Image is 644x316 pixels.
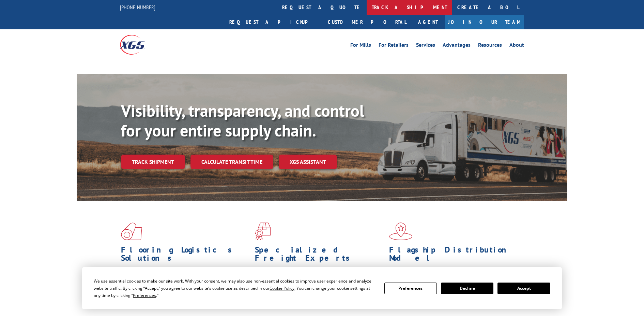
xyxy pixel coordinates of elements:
h1: Specialized Freight Experts [255,246,384,265]
a: XGS ASSISTANT [279,155,337,169]
button: Decline [441,283,493,294]
a: Calculate transit time [190,155,273,169]
a: Resources [478,42,502,50]
img: xgs-icon-flagship-distribution-model-red [389,222,413,240]
a: For Mills [350,42,371,50]
div: We use essential cookies to make our site work. With your consent, we may also use non-essential ... [94,277,376,299]
button: Accept [497,283,550,294]
span: Our agile distribution network gives you nationwide inventory management on demand. [389,265,515,282]
img: xgs-icon-total-supply-chain-intelligence-red [121,222,142,240]
img: xgs-icon-focused-on-flooring-red [255,222,271,240]
span: Cookie Policy [270,285,294,291]
a: About [509,42,524,50]
span: Preferences [133,292,156,298]
a: Request a pickup [224,15,323,29]
a: Services [416,42,435,50]
div: Cookie Consent Prompt [82,267,562,309]
a: [PHONE_NUMBER] [120,4,155,11]
h1: Flagship Distribution Model [389,246,518,265]
span: As an industry carrier of choice, XGS has brought innovation and dedication to flooring logistics... [121,265,249,290]
a: Join Our Team [445,15,524,29]
p: From overlength loads to delicate cargo, our experienced staff knows the best way to move your fr... [255,265,384,296]
a: For Retailers [379,42,409,50]
b: Visibility, transparency, and control for your entire supply chain. [121,100,364,141]
a: Customer Portal [323,15,411,29]
h1: Flooring Logistics Solutions [121,246,250,265]
a: Track shipment [121,155,185,169]
button: Preferences [384,283,437,294]
a: Advantages [443,42,471,50]
a: Agent [411,15,445,29]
